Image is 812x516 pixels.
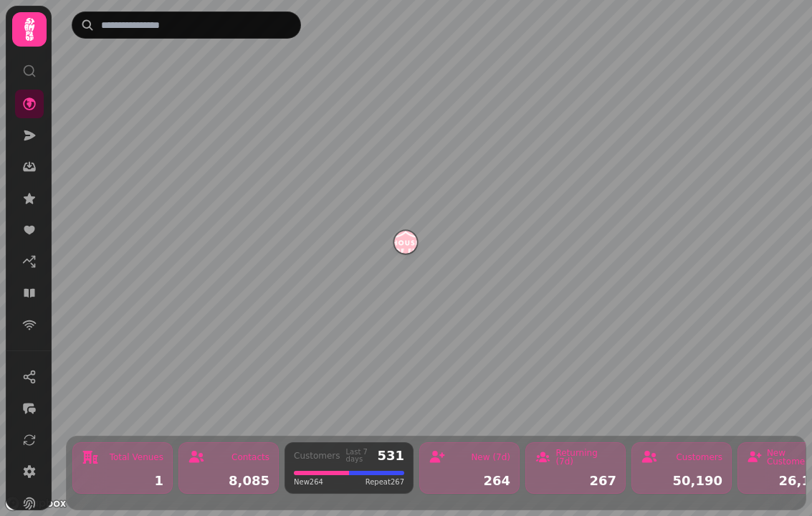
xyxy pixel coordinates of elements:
span: Repeat 267 [366,477,404,487]
div: 264 [429,474,510,487]
span: New 264 [294,477,323,487]
div: Customers [294,451,340,460]
div: Returning (7d) [555,449,616,466]
div: Contacts [231,453,269,462]
div: 267 [535,474,616,487]
div: 50,190 [641,474,722,487]
div: Map marker [394,231,417,258]
div: Customers [676,453,722,462]
div: 8,085 [188,474,269,487]
div: New (7d) [471,453,510,462]
button: House of Fu Manchester [394,231,417,254]
div: Total Venues [110,453,163,462]
div: 531 [377,449,404,462]
div: 1 [82,474,163,487]
a: Mapbox logo [4,495,67,512]
div: Last 7 days [346,449,372,463]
